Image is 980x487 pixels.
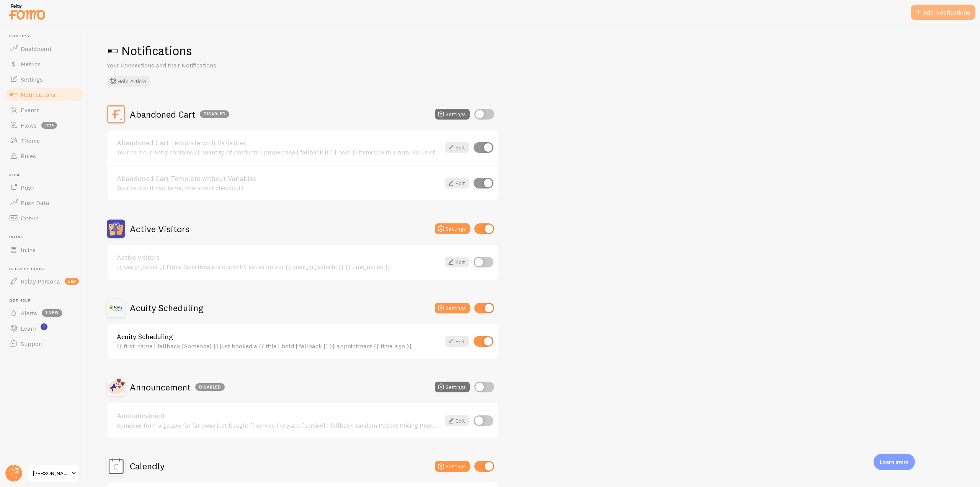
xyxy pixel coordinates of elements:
a: Acuity Scheduling [117,333,440,340]
div: Disabled [200,110,229,118]
span: Opt-In [21,214,39,222]
a: Abandoned Cart Template without Variables [117,175,440,182]
button: Settings [435,382,470,392]
a: Rules [5,148,83,164]
span: Relay Persona [9,267,83,272]
img: Calendly [107,457,125,476]
a: Push Data [5,195,83,210]
span: Flows [21,121,37,129]
img: Abandoned Cart [107,105,125,123]
a: Edit [445,336,469,347]
img: Acuity Scheduling [107,299,125,317]
span: Push [9,173,83,178]
div: {{ first_name | fallback [Someone] }} just booked a {{ title | bold | fallback [] }} appointment ... [117,343,440,349]
div: Your cart still has items, how about checkout? [117,184,440,191]
a: Edit [445,178,469,189]
span: Metrics [21,60,41,68]
a: Dashboard [5,41,83,56]
div: {{ visitor_count }} Force Sensitives are currently active on our {{ page_or_website }} {{ time_pe... [117,263,440,270]
span: new [65,278,79,285]
span: Settings [21,75,43,83]
span: 1 new [42,309,62,317]
a: Alerts 1 new [5,305,83,321]
h2: Announcement [130,381,225,393]
a: Relay Persona new [5,274,83,289]
span: Theme [21,137,40,144]
p: Your Connections and their Notifications [107,61,291,70]
h2: Calendly [130,460,165,472]
button: Settings [435,461,470,472]
span: Learn [21,325,36,332]
a: Learn [5,321,83,336]
a: Edit [445,142,469,153]
a: Events [5,102,83,118]
a: [PERSON_NAME]-test-store [28,464,79,482]
a: Settings [5,72,83,87]
button: Help Article [107,76,150,87]
h2: Acuity Scheduling [130,302,203,314]
button: Settings [435,303,470,313]
button: Settings [435,109,470,120]
span: Inline [21,246,36,254]
a: Metrics [5,56,83,72]
img: Announcement [107,378,125,396]
span: Events [21,106,39,114]
span: [PERSON_NAME]-test-store [33,469,69,478]
img: fomo-relay-logo-orange.svg [8,2,46,21]
span: Inline [9,235,83,240]
p: Learn more [880,458,909,466]
span: Get Help [9,298,83,303]
div: Disabled [195,383,225,391]
a: Active visitors [117,254,440,261]
span: Rules [21,152,36,160]
h2: Active Visitors [130,223,189,235]
div: Someone from a galaxy far far away just bought [[ service | replace [service] | fallback_random P... [117,422,440,429]
a: Push [5,180,83,195]
div: Your cart currently contains {{ quantity_of_products | propercase | fallback [0] | bold }} item(s... [117,149,440,156]
span: Push Data [21,199,49,207]
a: Edit [445,415,469,426]
a: Edit [445,257,469,267]
button: Settings [435,223,470,234]
a: Theme [5,133,83,148]
a: Abandoned Cart Template with Variables [117,139,440,146]
a: Flows beta [5,118,83,133]
span: Pop-ups [9,34,83,39]
span: Alerts [21,309,37,317]
a: Opt-In [5,210,83,226]
h1: Notifications [107,43,962,59]
span: beta [41,122,57,129]
img: Active Visitors [107,220,125,238]
span: Notifications [21,91,56,98]
span: Support [21,340,43,348]
h2: Abandoned Cart [130,108,229,120]
a: Inline [5,242,83,257]
a: Support [5,336,83,351]
svg: <p>Watch New Feature Tutorials!</p> [41,323,47,330]
a: Notifications [5,87,83,102]
a: Announcement [117,412,440,419]
span: Push [21,184,34,191]
div: Learn more [874,454,915,470]
span: Relay Persona [21,277,60,285]
span: Dashboard [21,45,51,52]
